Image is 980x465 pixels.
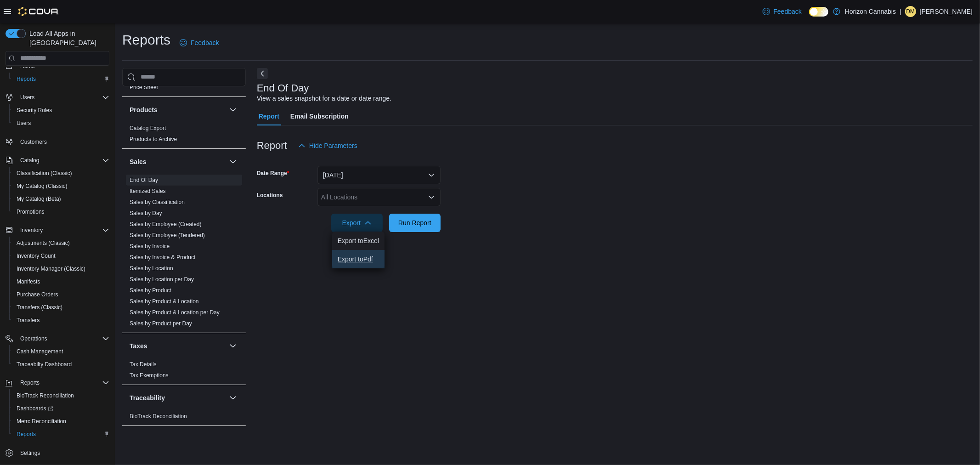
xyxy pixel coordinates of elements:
[9,275,113,288] button: Manifests
[13,238,109,249] span: Adjustments (Classic)
[774,7,802,16] span: Feedback
[17,136,109,147] span: Customers
[130,221,202,227] a: Sales by Employee (Created)
[122,175,246,333] div: Sales
[130,125,166,131] a: Catalog Export
[13,105,109,116] span: Security Roles
[122,31,170,49] h1: Reports
[130,276,194,283] a: Sales by Location per Day
[20,138,47,146] span: Customers
[9,117,113,130] button: Users
[130,309,220,316] span: Sales by Product & Location per Day
[905,6,916,17] div: Dallas Mitchell
[130,232,205,239] span: Sales by Employee (Tendered)
[130,341,147,351] h3: Taxes
[13,289,109,300] span: Purchase Orders
[13,403,57,414] a: Dashboards
[9,193,113,205] button: My Catalog (Beta)
[130,176,158,184] span: End Of Day
[317,166,441,184] button: [DATE]
[130,254,195,261] span: Sales by Invoice & Product
[13,250,109,261] span: Inventory Count
[17,92,109,103] span: Users
[20,449,40,457] span: Settings
[122,82,246,96] div: Pricing
[17,136,51,147] a: Customers
[338,255,379,263] span: Export to Pdf
[17,92,38,103] button: Users
[9,250,113,262] button: Inventory Count
[20,94,34,101] span: Users
[13,168,109,179] span: Classification (Classic)
[130,287,171,294] span: Sales by Product
[17,265,85,272] span: Inventory Manager (Classic)
[290,107,349,125] span: Email Subscription
[130,188,166,194] a: Itemized Sales
[130,105,158,114] h3: Products
[13,206,48,217] a: Promotions
[17,333,109,344] span: Operations
[13,263,109,274] span: Inventory Manager (Classic)
[13,118,109,129] span: Users
[130,298,199,305] a: Sales by Product & Location
[191,38,219,47] span: Feedback
[17,377,43,388] button: Reports
[17,239,70,247] span: Adjustments (Classic)
[257,83,309,94] h3: End Of Day
[17,75,36,83] span: Reports
[398,218,431,227] span: Run Report
[130,393,226,403] button: Traceability
[20,157,39,164] span: Catalog
[130,157,147,166] h3: Sales
[130,298,199,305] span: Sales by Product & Location
[13,416,109,427] span: Metrc Reconciliation
[122,359,246,385] div: Taxes
[13,276,44,287] a: Manifests
[9,358,113,371] button: Traceabilty Dashboard
[900,6,901,17] p: |
[13,181,71,192] a: My Catalog (Classic)
[331,214,383,232] button: Export
[17,377,109,388] span: Reports
[17,182,68,190] span: My Catalog (Classic)
[2,91,113,104] button: Users
[9,262,113,275] button: Inventory Manager (Classic)
[13,315,43,326] a: Transfers
[130,210,162,216] a: Sales by Day
[130,187,166,195] span: Itemized Sales
[130,287,171,294] a: Sales by Product
[17,155,109,166] span: Catalog
[227,156,238,167] button: Sales
[130,199,185,205] a: Sales by Classification
[130,243,170,250] a: Sales by Invoice
[9,237,113,250] button: Adjustments (Classic)
[13,238,74,249] a: Adjustments (Classic)
[9,104,113,117] button: Security Roles
[257,94,391,103] div: View a sales snapshot for a date or date range.
[9,180,113,193] button: My Catalog (Classic)
[130,232,205,238] a: Sales by Employee (Tendered)
[17,107,52,114] span: Security Roles
[257,68,268,79] button: Next
[13,105,56,116] a: Security Roles
[9,345,113,358] button: Cash Management
[389,214,441,232] button: Run Report
[13,206,109,217] span: Promotions
[9,301,113,314] button: Transfers (Classic)
[13,118,34,129] a: Users
[17,333,51,344] button: Operations
[13,263,89,274] a: Inventory Manager (Classic)
[130,413,187,420] a: BioTrack Reconciliation
[130,84,158,91] a: Price Sheet
[845,6,896,17] p: Horizon Cannabis
[130,157,226,166] button: Sales
[17,304,62,311] span: Transfers (Classic)
[2,332,113,345] button: Operations
[130,393,165,403] h3: Traceability
[9,428,113,441] button: Reports
[130,361,157,368] span: Tax Details
[13,74,40,85] a: Reports
[17,119,31,127] span: Users
[17,431,36,438] span: Reports
[338,237,379,244] span: Export to Excel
